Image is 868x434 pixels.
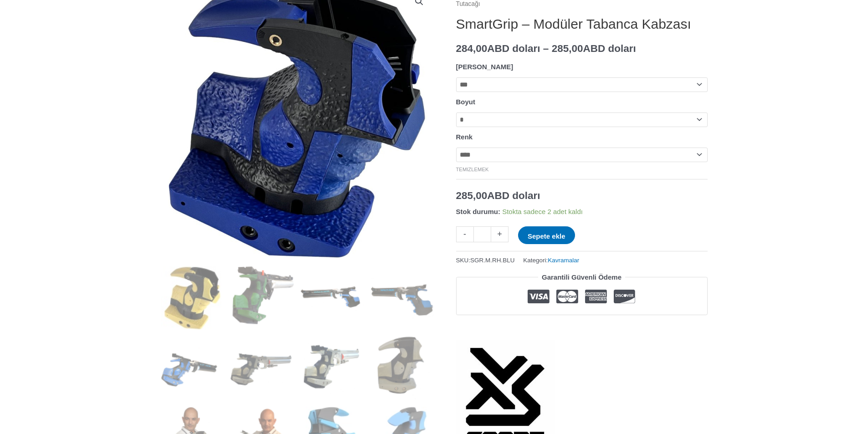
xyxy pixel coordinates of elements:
a: + [491,226,508,242]
font: SKU: [456,257,471,264]
img: SmartGrip - Modüler Tabanca Kabzası [161,266,224,330]
img: SmartGrip - Modüler Tabanca Kabzası - Resim 6 [231,337,294,400]
font: Sepete ekle [528,232,565,240]
font: Stok durumu: [456,208,501,215]
input: Ürün miktarı [473,226,491,242]
font: Kategori: [523,257,548,264]
font: ABD doları [487,190,540,201]
font: Garantili Güvenli Ödeme [542,273,621,281]
font: [PERSON_NAME] [456,63,514,71]
font: - [463,230,466,239]
a: Kavramalar [548,257,579,264]
img: SmartGrip - Modüler Tabanca Kabzası - Resim 7 [301,337,364,400]
font: Temizlemek [456,167,489,172]
font: 284,00 [456,43,488,54]
font: ABD doları [487,43,540,54]
img: SmartGrip - Modüler Tabanca Kabzası - Resim 5 [161,337,224,400]
font: Boyut [456,98,476,106]
a: - [456,226,473,242]
font: SmartGrip – Modüler Tabanca Kabzası [456,16,691,31]
font: 285,00 [456,190,488,201]
iframe: Müşteri yorumları Trustpilot tarafından desteklenmektedir [456,322,708,333]
font: ABD doları [583,43,636,54]
font: 285,00 [552,43,583,54]
img: SmartGrip - Modüler Tabanca Kabzası - Resim 8 [371,337,434,400]
font: SGR.M.RH.BLU [470,257,515,264]
img: SmartGrip - Modüler Tabanca Kabzası - Resim 3 [301,266,364,330]
font: – [543,43,549,54]
img: SmartGrip - Modüler Tabanca Kabzası - Resim 4 [371,266,434,330]
a: Seçenekleri temizle [456,167,489,172]
font: Stokta sadece 2 adet kaldı [502,208,583,215]
img: SmartGrip - Modüler Tabanca Kabzası - Resim 2 [231,266,294,330]
font: + [497,230,502,239]
button: Sepete ekle [518,226,575,244]
font: Renk [456,133,473,141]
